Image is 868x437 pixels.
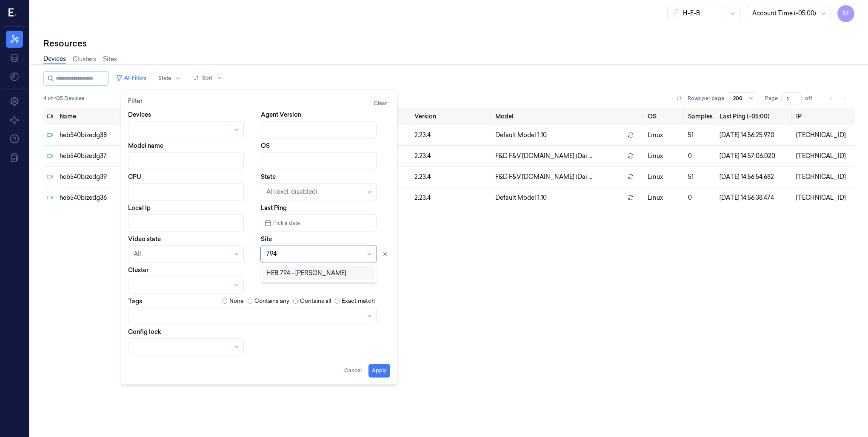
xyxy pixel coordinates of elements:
div: [DATE] 14:57:06.020 [720,152,789,161]
th: Version [411,108,492,125]
div: heb540bizedg39 [60,172,154,181]
label: Contains any [254,297,289,305]
label: Devices [128,110,151,119]
label: Video state [128,235,161,243]
span: Page [765,95,778,102]
div: 2.23.4 [414,131,488,140]
div: 0 [688,152,713,161]
span: Default Model 1.10 [495,131,547,140]
div: [TECHNICAL_ID] [796,131,851,140]
a: Clusters [73,55,96,64]
label: Contains all [300,297,331,305]
div: heb540bizedg38 [60,131,154,140]
th: IP [793,108,854,125]
div: HEB 794 - [PERSON_NAME] [266,269,346,278]
label: Config lock [128,328,161,336]
label: Model name [128,141,163,150]
div: 51 [688,131,713,140]
div: 51 [688,172,713,181]
span: 4 of 435 Devices [43,95,84,102]
label: None [229,297,244,305]
label: Site [261,235,272,243]
button: All Filters [112,71,150,85]
span: of 1 [805,95,819,102]
nav: pagination [825,92,851,104]
div: [DATE] 14:56:25.970 [720,131,789,140]
th: Last Ping (-05:00) [716,108,792,125]
div: [TECHNICAL_ID] [796,152,851,161]
span: Default Model 1.10 [495,193,547,202]
button: Cancel [341,364,365,377]
p: linux [648,172,682,181]
div: 2.23.4 [414,172,488,181]
a: Devices [43,55,66,64]
div: [TECHNICAL_ID] [796,193,851,202]
div: [TECHNICAL_ID] [796,172,851,181]
p: linux [648,193,682,202]
div: 0 [688,193,713,202]
span: F&D F&V [DOMAIN_NAME] (Dai ... [495,152,592,161]
div: 2.23.4 [414,193,488,202]
label: Local Ip [128,204,151,212]
button: Apply [368,364,390,377]
label: Last Ping [261,204,287,212]
div: [DATE] 14:56:38.474 [720,193,789,202]
p: Rows per page [688,95,724,102]
th: Samples [685,108,716,125]
span: F&D F&V [DOMAIN_NAME] (Dai ... [495,172,592,181]
div: heb540bizedg37 [60,152,154,161]
div: [DATE] 14:56:54.682 [720,172,789,181]
th: OS [644,108,685,125]
p: linux [648,152,682,161]
div: Resources [43,37,854,49]
button: Clear [370,97,390,110]
label: Agent Version [261,110,301,119]
button: Pick a date [261,214,377,231]
span: Pick a date [271,219,300,227]
label: CPU [128,172,141,181]
th: Model [492,108,644,125]
div: Filter [128,97,390,110]
label: State [261,172,276,181]
th: Name [56,108,158,125]
p: linux [648,131,682,140]
label: Exact match [342,297,375,305]
div: 2.23.4 [414,152,488,161]
label: Tags [128,298,142,304]
button: M [837,5,854,22]
label: Cluster [128,266,148,274]
div: heb540bizedg36 [60,193,154,202]
a: Sites [103,55,117,64]
label: OS [261,141,270,150]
